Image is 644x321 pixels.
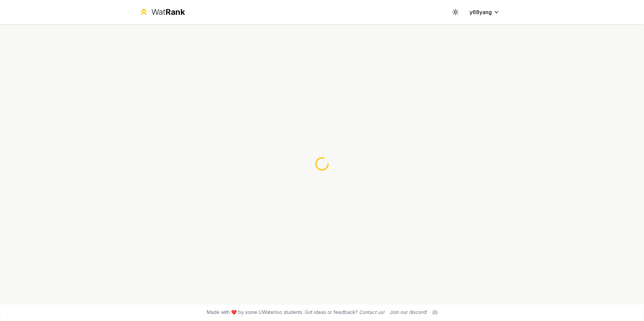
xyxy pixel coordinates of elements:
[139,7,185,17] a: WatRank
[470,8,492,16] span: y68yang
[390,309,427,316] div: Join our discord!
[207,309,384,316] span: Made with ❤️ by some UWaterloo students. Got ideas or feedback?
[151,7,185,17] div: Wat
[464,6,505,18] button: y68yang
[165,7,185,17] span: Rank
[359,309,384,315] a: Contact us!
